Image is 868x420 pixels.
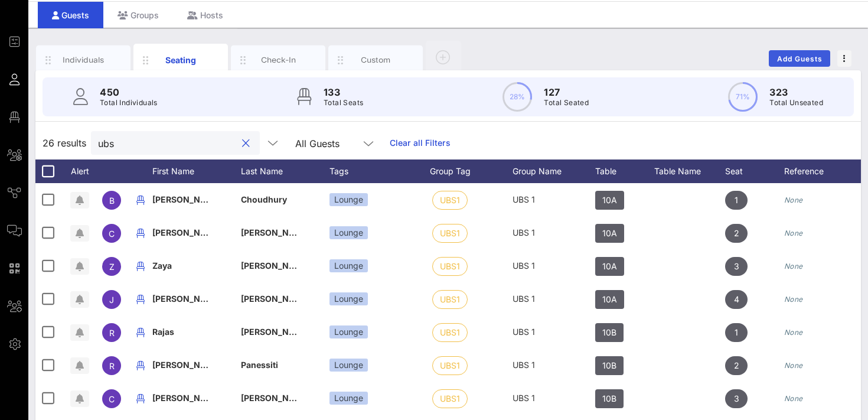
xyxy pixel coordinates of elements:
div: Group Tag [430,159,513,183]
span: [PERSON_NAME] [241,294,311,304]
i: None [784,361,803,370]
span: 3 [734,257,739,276]
div: Lounge [329,392,368,405]
div: Groups [103,2,173,28]
span: 1 [735,191,738,210]
div: Hosts [173,2,237,28]
p: 127 [544,85,589,99]
span: Add Guests [776,54,823,63]
span: UBS1 [440,258,460,275]
span: UBS1 [440,390,460,408]
span: UBS1 [440,357,460,375]
span: [PERSON_NAME] [152,393,222,403]
span: UBS 1 [513,294,535,304]
div: Table [595,159,654,183]
div: Lounge [329,325,368,338]
span: C [109,229,115,239]
div: Guests [38,2,103,28]
span: Panessiti [241,360,278,370]
i: None [784,229,803,237]
p: Total Unseated [769,97,823,109]
div: Custom [350,54,402,66]
span: UBS 1 [513,393,535,403]
span: Choudhury [241,194,287,204]
span: B [109,196,115,206]
div: First Name [152,159,241,183]
span: Rajas [152,327,174,337]
span: R [109,328,115,338]
div: Alert [65,159,94,183]
span: Zaya [152,261,172,271]
i: None [784,394,803,403]
span: 1 [735,323,738,342]
span: UBS 1 [513,360,535,370]
span: [PERSON_NAME] [241,261,311,271]
span: UBS 1 [513,227,535,237]
span: UBS1 [440,224,460,242]
span: 26 results [43,136,86,150]
p: Total Individuals [100,97,158,109]
span: [PERSON_NAME] [152,194,222,204]
i: None [784,196,803,204]
span: 4 [734,290,739,309]
span: [PERSON_NAME] [152,360,222,370]
div: Check-In [252,54,305,66]
span: 3 [734,389,739,408]
span: 10B [602,389,616,408]
span: UBS 1 [513,327,535,337]
div: All Guests [295,138,340,149]
p: Total Seats [324,97,363,109]
i: None [784,295,803,304]
div: Individuals [57,54,110,66]
span: [PERSON_NAME] [152,294,222,304]
i: None [784,262,803,271]
span: R [109,361,115,371]
span: [PERSON_NAME] [241,227,311,237]
span: UBS 1 [513,194,535,204]
div: Group Name [513,159,595,183]
span: [PERSON_NAME] [152,227,222,237]
a: Clear all Filters [390,136,451,149]
p: 450 [100,85,158,99]
span: UBS 1 [513,261,535,271]
p: 323 [769,85,823,99]
div: Reference [784,159,855,183]
span: UBS1 [440,324,460,341]
span: 10A [602,224,617,243]
div: Last Name [241,159,329,183]
span: J [109,295,114,305]
div: All Guests [288,131,383,155]
div: Lounge [329,259,368,272]
div: Lounge [329,226,368,239]
span: UBS1 [440,291,460,308]
span: [PERSON_NAME] [241,393,311,403]
span: 10A [602,191,617,210]
span: 10B [602,356,616,375]
span: UBS1 [440,191,460,209]
span: 10A [602,290,617,309]
div: Table Name [654,159,725,183]
span: Z [109,262,115,272]
div: Seating [155,54,207,66]
span: 10B [602,323,616,342]
div: Lounge [329,292,368,305]
p: Total Seated [544,97,589,109]
button: clear icon [242,138,250,149]
div: Seat [725,159,784,183]
span: 2 [734,224,739,243]
div: Tags [329,159,430,183]
button: Add Guests [769,50,830,67]
div: Lounge [329,359,368,372]
i: None [784,328,803,337]
div: Lounge [329,193,368,206]
p: 133 [324,85,363,99]
span: [PERSON_NAME] [241,327,311,337]
span: 10A [602,257,617,276]
span: C [109,394,115,404]
span: 2 [734,356,739,375]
